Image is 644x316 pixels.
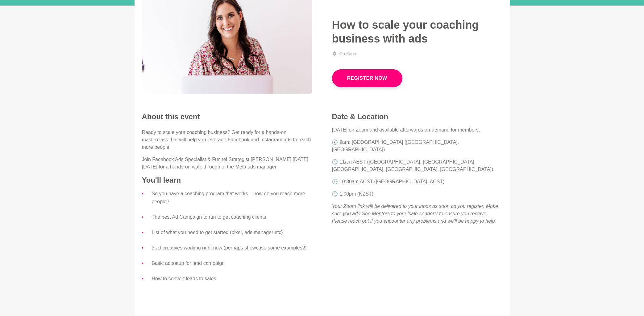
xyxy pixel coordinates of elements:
div: On Zoom [339,51,357,57]
p: 🕗 11am AEST ([GEOGRAPHIC_DATA], [GEOGRAPHIC_DATA], [GEOGRAPHIC_DATA], [GEOGRAPHIC_DATA], [GEOGRAP... [332,158,502,173]
a: Register Now [332,69,402,87]
li: List of what you need to get started (pixel, ads manager etc) [152,229,312,237]
p: 🕗 9am: [GEOGRAPHIC_DATA] ([GEOGRAPHIC_DATA], [GEOGRAPHIC_DATA]) [332,139,502,153]
h4: You'll learn [142,176,312,185]
li: 3 ad creatives working right now (perhaps showcase some examples?) [152,244,312,252]
h2: About this event [142,112,312,121]
li: The best Ad Campaign to run to get coaching clients [152,213,312,221]
p: Ready to scale your coaching business? Get ready for a hands-on masterclass that will help you le... [142,129,312,151]
h1: How to scale your coaching business with ads [332,18,502,46]
p: Join Facebook Ads Specialist & Funnel Strategist [PERSON_NAME] [DATE][DATE] for a hands-on walk-t... [142,156,312,171]
h4: Date & Location [332,112,502,121]
li: So you have a coaching program that works – how do you reach more people? [152,190,312,206]
p: [DATE] on Zoom and available afterwards on-demand for members. [332,126,502,134]
p: 🕗 10:30am ACST ([GEOGRAPHIC_DATA], ACST) [332,178,502,185]
li: How to convert leads to sales [152,275,312,283]
li: Basic ad setup for lead campaign [152,259,312,267]
p: 🕗 1:00pm (NZST) [332,190,502,198]
em: Your Zoom link will be delivered to your inbox as soon as you register. Make sure you add She Men... [332,204,498,224]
